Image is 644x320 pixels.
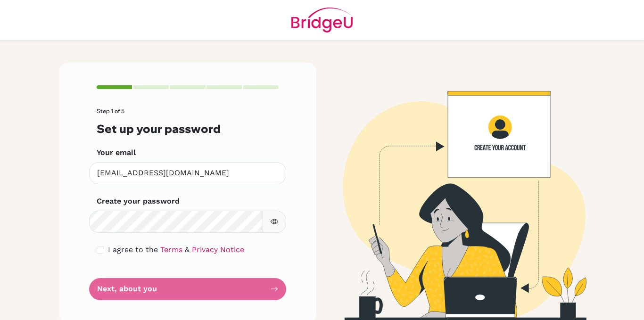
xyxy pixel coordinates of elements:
[89,162,286,184] input: Insert your email*
[185,245,190,254] span: &
[97,107,124,115] span: Step 1 of 5
[192,245,244,254] a: Privacy Notice
[160,245,182,254] a: Terms
[108,245,158,254] span: I agree to the
[97,196,180,207] label: Create your password
[97,122,279,136] h3: Set up your password
[97,147,136,158] label: Your email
